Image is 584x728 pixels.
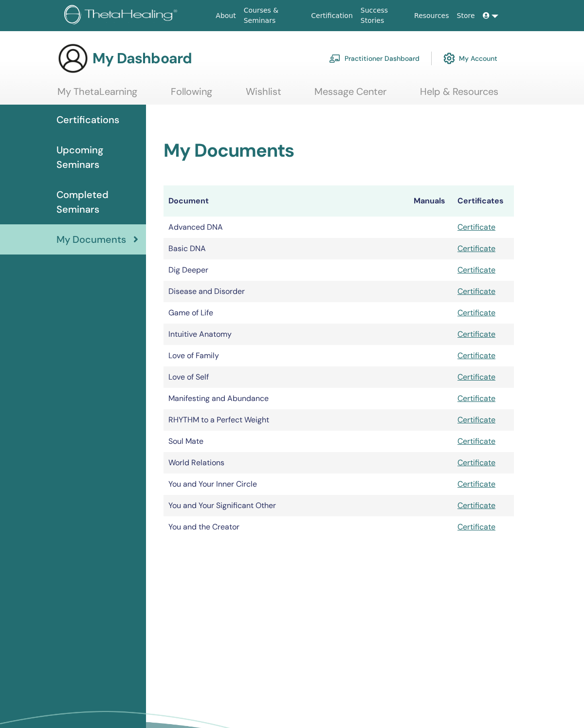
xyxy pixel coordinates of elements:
[56,187,138,217] span: Completed Seminars
[212,7,239,25] a: About
[164,324,409,345] td: Intuitive Anatomy
[457,522,495,532] a: Certificate
[410,7,453,25] a: Resources
[457,372,495,382] a: Certificate
[240,1,308,30] a: Courses & Seminars
[457,457,495,468] a: Certificate
[164,217,409,238] td: Advanced DNA
[164,281,409,302] td: Disease and Disorder
[164,388,409,409] td: Manifesting and Abundance
[457,308,495,318] a: Certificate
[457,265,495,275] a: Certificate
[453,185,514,217] th: Certificates
[457,500,495,510] a: Certificate
[164,516,409,538] td: You and the Creator
[164,366,409,388] td: Love of Self
[164,302,409,324] td: Game of Life
[164,345,409,366] td: Love of Family
[453,7,479,25] a: Store
[443,48,497,69] a: My Account
[329,48,420,69] a: Practitioner Dashboard
[64,5,181,27] img: logo.png
[457,393,495,403] a: Certificate
[357,1,410,30] a: Success Stories
[164,495,409,516] td: You and Your Significant Other
[164,409,409,431] td: RHYTHM to a Perfect Weight
[307,7,356,25] a: Certification
[164,238,409,259] td: Basic DNA
[457,479,495,489] a: Certificate
[457,415,495,425] a: Certificate
[164,185,409,217] th: Document
[329,54,341,63] img: chalkboard-teacher.svg
[57,43,89,74] img: generic-user-icon.jpg
[457,222,495,232] a: Certificate
[409,185,453,217] th: Manuals
[314,86,386,105] a: Message Center
[171,86,212,105] a: Following
[164,259,409,281] td: Dig Deeper
[164,452,409,473] td: World Relations
[56,112,119,127] span: Certifications
[164,431,409,452] td: Soul Mate
[56,143,138,172] span: Upcoming Seminars
[457,329,495,339] a: Certificate
[457,350,495,361] a: Certificate
[457,286,495,296] a: Certificate
[164,473,409,495] td: You and Your Inner Circle
[164,140,514,162] h2: My Documents
[457,243,495,254] a: Certificate
[56,232,126,247] span: My Documents
[246,86,281,105] a: Wishlist
[457,436,495,446] a: Certificate
[443,50,455,67] img: cog.svg
[57,86,137,105] a: My ThetaLearning
[420,86,498,105] a: Help & Resources
[92,50,192,67] h3: My Dashboard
